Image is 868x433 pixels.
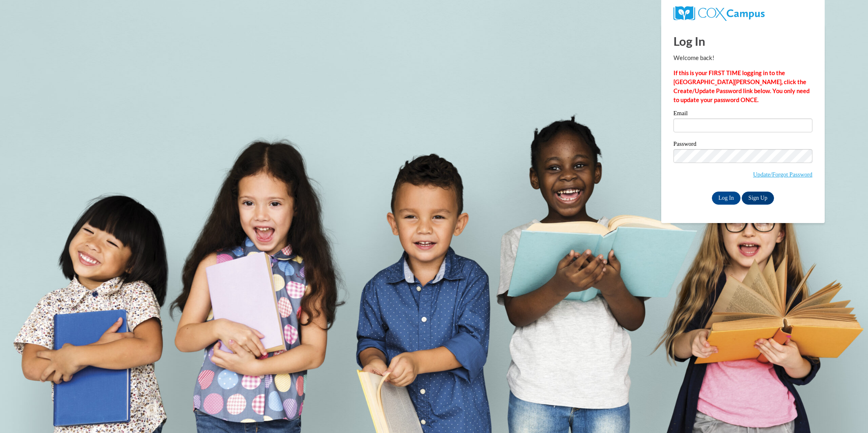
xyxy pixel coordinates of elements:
[712,192,740,205] input: Log In
[673,141,812,149] label: Password
[673,6,765,21] img: COX Campus
[753,171,812,178] a: Update/Forgot Password
[742,192,774,205] a: Sign Up
[673,33,812,49] h1: Log In
[673,54,812,62] p: Welcome back!
[673,9,765,16] a: COX Campus
[673,69,810,103] strong: If this is your FIRST TIME logging in to the [GEOGRAPHIC_DATA][PERSON_NAME], click the Create/Upd...
[673,110,812,118] label: Email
